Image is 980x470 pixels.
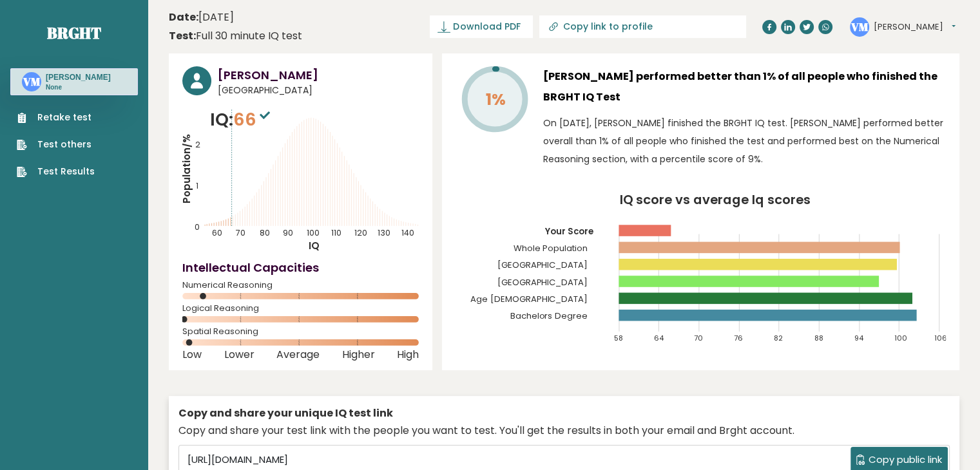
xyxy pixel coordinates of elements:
tspan: 100 [307,227,320,238]
span: Copy public link [869,453,942,467]
h3: [PERSON_NAME] [218,66,419,84]
a: Download PDF [430,15,533,38]
tspan: IQ [309,239,320,252]
tspan: 70 [695,333,704,343]
tspan: [GEOGRAPHIC_DATA] [497,259,588,271]
text: VM [850,19,869,33]
tspan: 94 [854,333,864,343]
p: On [DATE], [PERSON_NAME] finished the BRGHT IQ test. [PERSON_NAME] performed better overall than ... [543,114,946,168]
span: [GEOGRAPHIC_DATA] [218,84,419,97]
a: Test others [17,138,95,151]
tspan: Age [DEMOGRAPHIC_DATA] [470,293,588,305]
span: Numerical Reasoning [182,283,419,288]
p: IQ: [210,107,273,133]
tspan: 106 [935,333,948,343]
h3: [PERSON_NAME] [46,72,111,82]
tspan: 0 [195,221,200,232]
tspan: IQ score vs average Iq scores [620,191,811,209]
h3: [PERSON_NAME] performed better than 1% of all people who finished the BRGHT IQ Test [543,66,946,108]
tspan: 90 [283,227,293,238]
tspan: 58 [614,333,623,343]
tspan: Population/% [180,134,193,203]
span: Higher [342,352,375,357]
span: High [397,352,419,357]
tspan: Bachelors Degree [510,310,588,322]
tspan: 1% [486,88,506,111]
button: [PERSON_NAME] [874,21,956,33]
span: Lower [224,352,255,357]
tspan: 70 [236,227,245,238]
tspan: 80 [260,227,270,238]
time: [DATE] [169,10,234,25]
h4: Intellectual Capacities [182,259,419,276]
span: 66 [233,108,273,131]
span: Average [276,352,320,357]
div: Full 30 minute IQ test [169,28,302,44]
div: Copy and share your test link with the people you want to test. You'll get the results in both yo... [178,423,950,438]
tspan: 130 [378,227,390,238]
text: VM [23,74,41,89]
span: Logical Reasoning [182,306,419,311]
tspan: 110 [331,227,341,238]
div: Copy and share your unique IQ test link [178,406,950,421]
tspan: 82 [774,333,783,343]
tspan: 100 [895,333,908,343]
b: Date: [169,10,198,24]
tspan: 140 [401,227,414,238]
a: Retake test [17,111,95,124]
span: Low [182,352,202,357]
tspan: 120 [354,227,367,238]
tspan: [GEOGRAPHIC_DATA] [497,276,588,288]
a: Test Results [17,165,95,178]
tspan: 64 [654,333,664,343]
b: Test: [169,28,196,43]
tspan: Your Score [545,225,594,238]
a: Brght [47,23,101,43]
tspan: 88 [814,333,823,343]
span: Spatial Reasoning [182,329,419,334]
p: None [46,83,111,92]
tspan: 1 [196,180,198,191]
tspan: 60 [213,227,223,238]
tspan: Whole Population [514,242,588,254]
span: Download PDF [453,20,520,33]
tspan: 76 [735,333,744,343]
tspan: 2 [195,139,200,150]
